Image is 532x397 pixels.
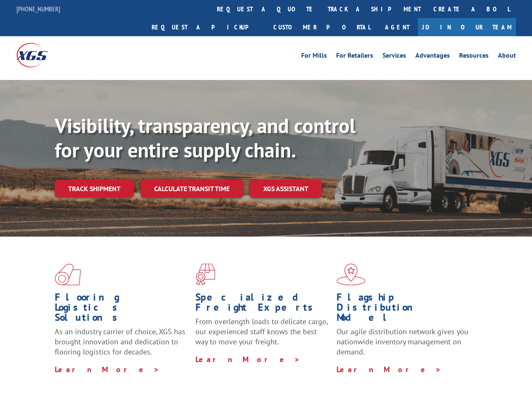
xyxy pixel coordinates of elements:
[250,180,322,198] a: XGS ASSISTANT
[337,365,441,374] a: Learn More >
[195,317,330,354] p: From overlength loads to delicate cargo, our experienced staff knows the best way to move your fr...
[55,264,81,285] img: xgs-icon-total-supply-chain-intelligence-red
[267,18,377,36] a: Customer Portal
[301,52,327,61] a: For Mills
[337,292,471,327] h1: Flagship Distribution Model
[55,180,134,197] a: Track shipment
[337,327,468,357] span: Our agile distribution network gives you nationwide inventory management on demand.
[145,18,267,36] a: Request a pickup
[415,52,450,61] a: Advantages
[418,18,516,36] a: Join Our Team
[55,327,185,357] span: As an industry carrier of choice, XGS has brought innovation and dedication to flooring logistics...
[337,264,366,285] img: xgs-icon-flagship-distribution-model-red
[141,180,243,198] a: Calculate transit time
[459,52,489,61] a: Resources
[195,354,300,364] a: Learn More >
[16,5,60,13] a: [PHONE_NUMBER]
[55,112,356,163] b: Visibility, transparency, and control for your entire supply chain.
[55,365,160,374] a: Learn More >
[382,52,406,61] a: Services
[55,292,189,327] h1: Flooring Logistics Solutions
[336,52,373,61] a: For Retailers
[195,292,330,317] h1: Specialized Freight Experts
[498,52,516,61] a: About
[195,264,215,285] img: xgs-icon-focused-on-flooring-red
[377,18,418,36] a: Agent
